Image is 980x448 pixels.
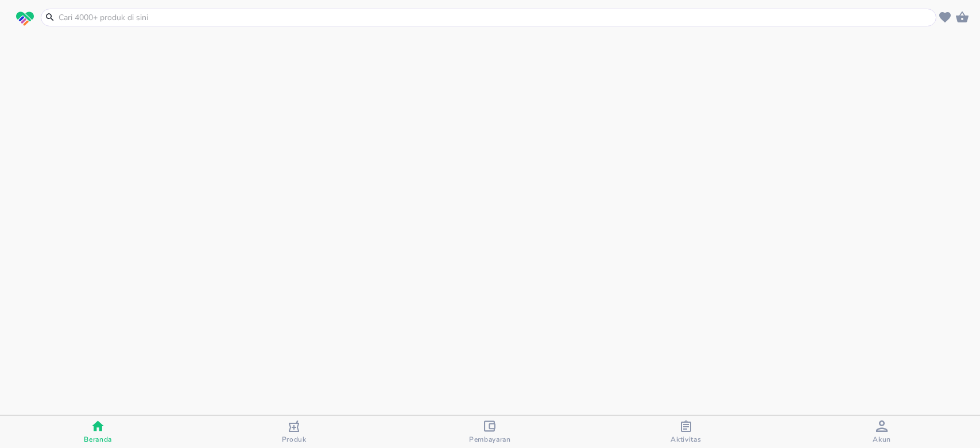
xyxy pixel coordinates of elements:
span: Akun [873,435,891,444]
img: logo_swiperx_s.bd005f3b.svg [16,11,34,26]
span: Aktivitas [671,435,701,444]
button: Produk [196,416,392,448]
button: Pembayaran [392,416,588,448]
span: Beranda [84,435,112,444]
button: Akun [784,416,980,448]
input: Cari 4000+ produk di sini [57,11,933,24]
button: Aktivitas [588,416,784,448]
span: Produk [282,435,307,444]
span: Pembayaran [469,435,511,444]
